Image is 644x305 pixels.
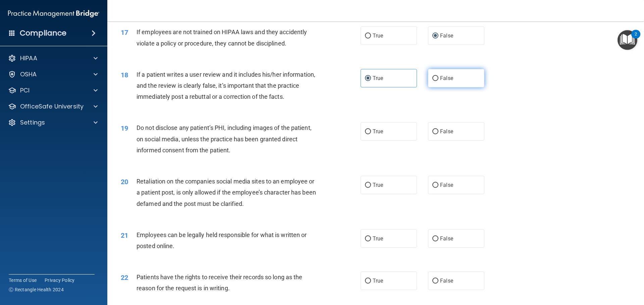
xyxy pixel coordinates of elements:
[432,33,438,39] input: False
[9,277,37,284] a: Terms of Use
[365,236,371,241] input: True
[365,279,371,284] input: True
[137,124,312,153] span: Do not disclose any patient’s PHI, including images of the patient, on social media, unless the p...
[20,70,37,78] p: OSHA
[20,54,37,62] p: HIPAA
[373,128,383,135] span: True
[432,183,438,188] input: False
[20,119,45,127] p: Settings
[20,86,30,94] p: PCI
[365,129,371,134] input: True
[121,71,128,79] span: 18
[373,235,383,242] span: True
[137,274,302,292] span: Patients have the rights to receive their records so long as the reason for the request is in wri...
[432,236,438,241] input: False
[432,129,438,134] input: False
[8,86,98,94] a: PCI
[121,274,128,282] span: 22
[121,28,128,36] span: 17
[440,278,453,284] span: False
[20,102,84,110] p: OfficeSafe University
[137,71,315,100] span: If a patient writes a user review and it includes his/her information, and the review is clearly ...
[373,278,383,284] span: True
[432,279,438,284] input: False
[440,182,453,188] span: False
[432,76,438,81] input: False
[8,70,98,78] a: OSHA
[373,182,383,188] span: True
[373,75,383,81] span: True
[121,231,128,239] span: 21
[618,30,637,50] button: Open Resource Center, 2 new notifications
[9,286,64,293] span: Ⓒ Rectangle Health 2024
[121,124,128,132] span: 19
[365,183,371,188] input: True
[635,34,637,43] div: 2
[440,75,453,81] span: False
[8,102,98,110] a: OfficeSafe University
[20,28,66,38] h4: Compliance
[8,54,98,62] a: HIPAA
[121,178,128,186] span: 20
[440,235,453,242] span: False
[440,32,453,39] span: False
[365,76,371,81] input: True
[137,28,307,47] span: If employees are not trained on HIPAA laws and they accidently violate a policy or procedure, the...
[365,33,371,39] input: True
[373,32,383,39] span: True
[45,277,75,284] a: Privacy Policy
[137,231,307,249] span: Employees can be legally held responsible for what is written or posted online.
[8,7,99,20] img: PMB logo
[137,178,316,207] span: Retaliation on the companies social media sites to an employee or a patient post, is only allowed...
[8,119,98,127] a: Settings
[440,128,453,135] span: False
